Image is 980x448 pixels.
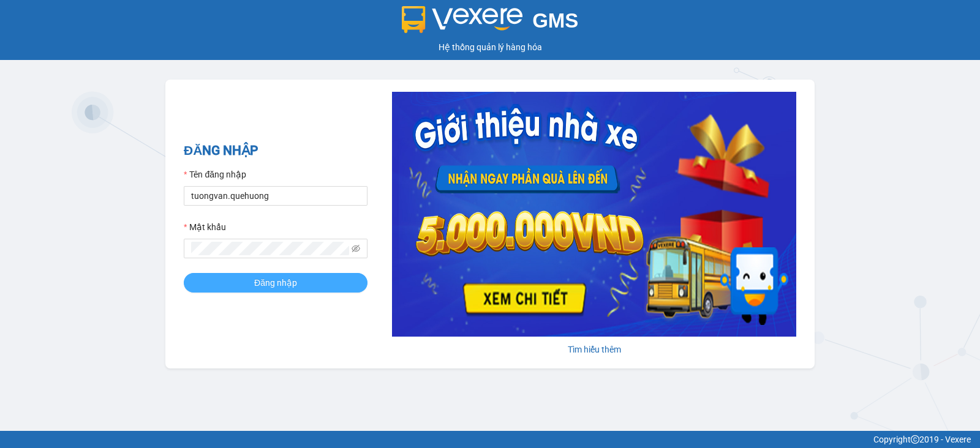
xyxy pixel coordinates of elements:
[402,6,523,33] img: logo 2
[254,276,297,289] span: Đăng nhập
[392,92,796,337] img: banner-0
[9,433,971,446] div: Copyright 2019 - Vexere
[352,244,360,253] span: eye-invisible
[184,186,367,206] input: Tên đăng nhập
[392,343,796,356] div: Tìm hiểu thêm
[402,18,579,28] a: GMS
[184,273,367,293] button: Đăng nhập
[184,168,246,181] label: Tên đăng nhập
[184,141,367,161] h2: ĐĂNG NHẬP
[3,40,977,54] div: Hệ thống quản lý hàng hóa
[184,220,226,234] label: Mật khẩu
[911,435,919,444] span: copyright
[191,242,349,255] input: Mật khẩu
[532,9,578,32] span: GMS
